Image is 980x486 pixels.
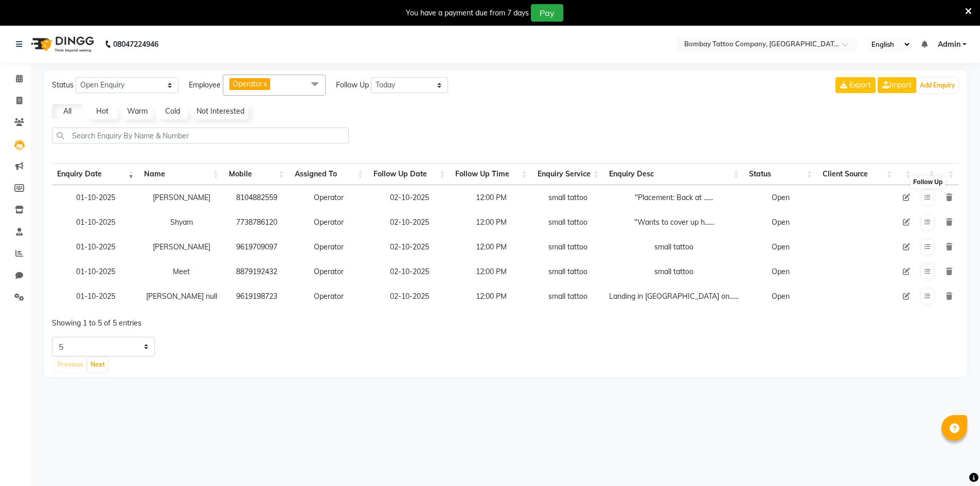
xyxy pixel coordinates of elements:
[532,259,604,284] td: small tattoo
[916,163,939,185] th: : activate to sort column ascending
[52,312,421,329] div: Showing 1 to 5 of 5 entries
[224,259,290,284] td: 8879192432
[609,266,739,277] div: small tattoo
[52,284,139,309] td: 01-10-2025
[52,185,139,210] td: 01-10-2025
[224,284,290,309] td: 9619198723
[52,128,349,143] input: Search Enquiry By Name & Number
[368,235,450,259] td: 02-10-2025
[113,30,158,59] b: 08047224946
[917,78,958,93] button: Add Enquiry
[744,210,817,235] td: Open
[744,235,817,259] td: Open
[52,80,74,91] span: Status
[290,185,368,210] td: Operator
[55,357,86,372] button: Previous
[122,104,153,119] a: Warm
[532,185,604,210] td: small tattoo
[609,217,739,228] div: "Wants to cover up h......
[336,80,369,91] span: Follow Up
[450,235,532,259] td: 12:00 PM
[262,79,267,88] a: x
[290,163,368,185] th: Assigned To : activate to sort column ascending
[139,185,224,210] td: [PERSON_NAME]
[450,185,532,210] td: 12:00 PM
[52,235,139,259] td: 01-10-2025
[192,104,248,119] a: Not Interested
[368,185,450,210] td: 02-10-2025
[604,163,744,185] th: Enquiry Desc: activate to sort column ascending
[911,176,945,188] div: Follow Up
[878,77,916,93] a: Import
[532,235,604,259] td: small tattoo
[139,210,224,235] td: Shyam
[52,259,139,284] td: 01-10-2025
[189,80,221,91] span: Employee
[450,284,532,309] td: 12:00 PM
[744,259,817,284] td: Open
[139,259,224,284] td: Meet
[157,104,188,119] a: Cold
[897,163,916,185] th: : activate to sort column ascending
[744,163,817,185] th: Status: activate to sort column ascending
[532,163,604,185] th: Enquiry Service : activate to sort column ascending
[368,259,450,284] td: 02-10-2025
[290,259,368,284] td: Operator
[450,210,532,235] td: 12:00 PM
[368,163,450,185] th: Follow Up Date: activate to sort column ascending
[849,80,871,89] span: Export
[224,235,290,259] td: 9619709097
[939,163,959,185] th: : activate to sort column ascending
[817,163,897,185] th: Client Source: activate to sort column ascending
[88,357,108,372] button: Next
[368,284,450,309] td: 02-10-2025
[938,39,960,50] span: Admin
[744,284,817,309] td: Open
[406,8,529,19] div: You have a payment due from 7 days
[87,104,118,119] a: Hot
[52,163,139,185] th: Enquiry Date: activate to sort column ascending
[609,291,739,302] div: Landing in [GEOGRAPHIC_DATA] on......
[139,284,224,309] td: [PERSON_NAME] null
[609,192,739,203] div: "Placement: Back at ......
[835,77,876,93] button: Export
[224,210,290,235] td: 7738786120
[744,185,817,210] td: Open
[233,79,262,88] span: Operator
[609,242,739,253] div: small tattoo
[450,259,532,284] td: 12:00 PM
[52,104,83,119] a: All
[139,163,224,185] th: Name: activate to sort column ascending
[224,163,290,185] th: Mobile : activate to sort column ascending
[532,284,604,309] td: small tattoo
[52,210,139,235] td: 01-10-2025
[290,210,368,235] td: Operator
[290,235,368,259] td: Operator
[937,445,970,476] iframe: chat widget
[26,30,97,59] img: logo
[531,4,563,22] button: Pay
[450,163,532,185] th: Follow Up Time : activate to sort column ascending
[368,210,450,235] td: 02-10-2025
[532,210,604,235] td: small tattoo
[224,185,290,210] td: 8104882559
[290,284,368,309] td: Operator
[139,235,224,259] td: [PERSON_NAME]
